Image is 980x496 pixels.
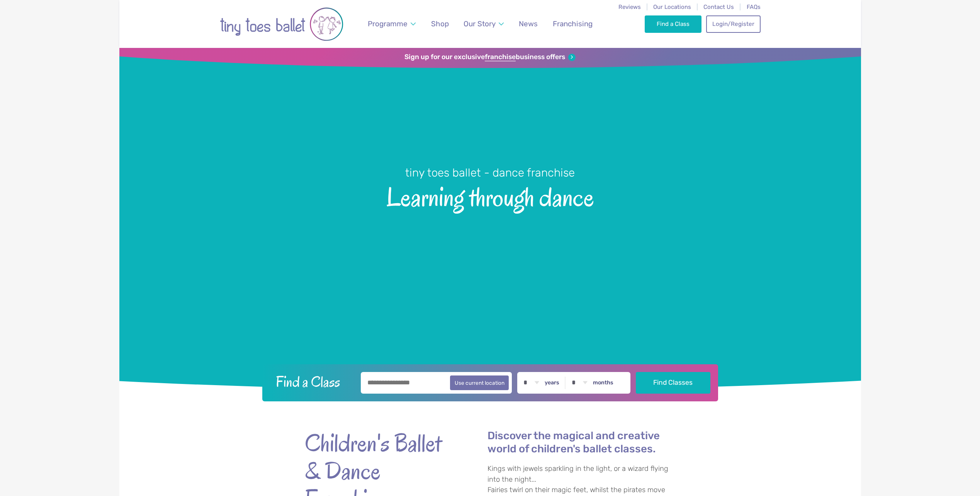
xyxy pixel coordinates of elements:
[364,15,419,33] a: Programme
[220,5,343,44] img: tiny toes ballet
[133,180,848,212] span: Learning through dance
[593,379,613,386] label: months
[653,3,691,10] a: Our Locations
[703,3,734,10] a: Contact Us
[706,15,760,32] a: Login/Register
[485,53,516,61] strong: franchise
[270,372,355,391] h2: Find a Class
[450,375,509,390] button: Use current location
[747,3,761,10] a: FAQs
[515,15,542,33] a: News
[618,3,641,10] a: Reviews
[636,372,710,394] button: Find Classes
[431,19,449,28] span: Shop
[404,53,576,61] a: Sign up for our exclusivefranchisebusiness offers
[405,166,575,179] small: tiny toes ballet - dance franchise
[549,15,596,33] a: Franchising
[545,379,559,386] label: years
[464,19,496,28] span: Our Story
[645,15,701,32] a: Find a Class
[487,429,676,456] h2: Discover the magical and creative world of children's ballet classes.
[428,15,453,33] a: Shop
[553,19,593,28] span: Franchising
[460,15,508,33] a: Our Story
[368,19,408,28] span: Programme
[519,19,538,28] span: News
